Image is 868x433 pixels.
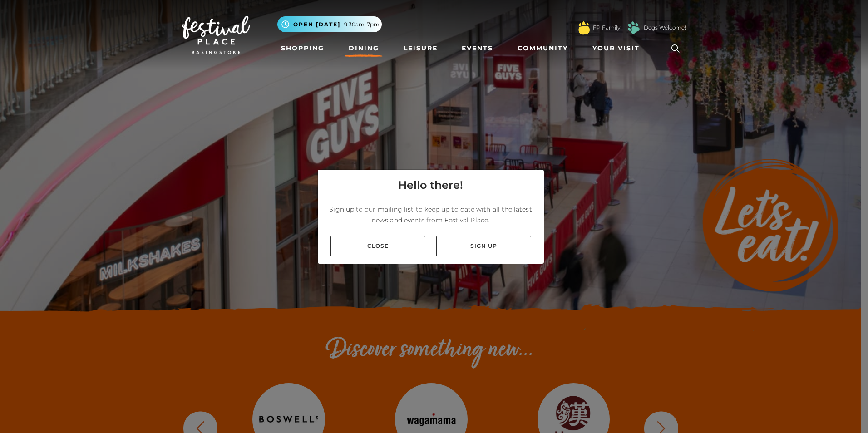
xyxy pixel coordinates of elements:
[593,24,620,32] a: FP Family
[325,204,537,226] p: Sign up to our mailing list to keep up to date with all the latest news and events from Festival ...
[293,20,340,29] span: Open [DATE]
[644,24,686,32] a: Dogs Welcome!
[345,40,383,57] a: Dining
[398,177,463,193] h4: Hello there!
[436,236,531,256] a: Sign up
[277,16,382,32] button: Open [DATE] 9.30am-7pm
[592,44,640,53] span: Your Visit
[182,16,250,54] img: Festival Place Logo
[458,40,497,57] a: Events
[344,20,380,29] span: 9.30am-7pm
[400,40,441,57] a: Leisure
[330,236,425,256] a: Close
[589,40,648,57] a: Your Visit
[277,40,328,57] a: Shopping
[514,40,572,57] a: Community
